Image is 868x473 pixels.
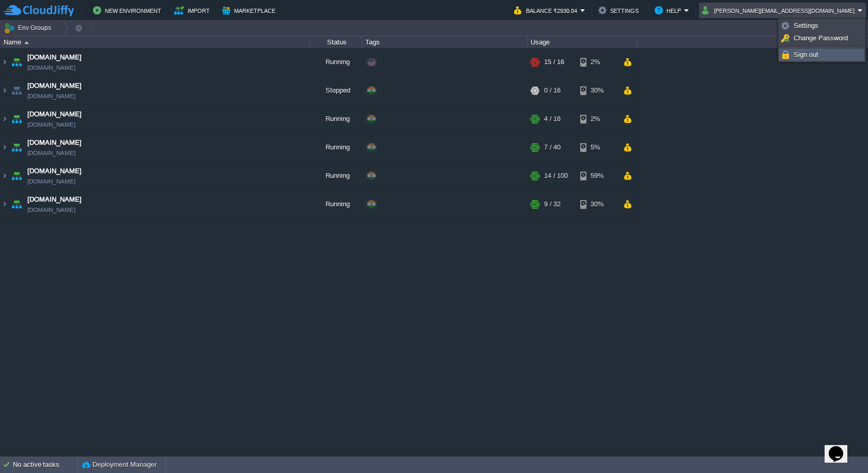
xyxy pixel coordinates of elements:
[780,49,864,60] a: Sign out
[82,460,157,470] button: Deployment Manager
[27,194,82,205] a: [DOMAIN_NAME]
[27,91,75,101] span: [DOMAIN_NAME]
[27,109,82,119] a: [DOMAIN_NAME]
[544,162,568,190] div: 14 / 100
[780,33,864,44] a: Change Password
[1,105,9,133] img: AMDAwAAAACH5BAEAAAAALAAAAAABAAEAAAICRAEAOw==
[598,4,642,17] button: Settings
[27,138,82,148] a: [DOMAIN_NAME]
[1,77,9,104] img: AMDAwAAAACH5BAEAAAAALAAAAAABAAEAAAICRAEAOw==
[580,133,614,161] div: 5%
[311,77,362,104] div: Stopped
[1,48,9,76] img: AMDAwAAAACH5BAEAAAAALAAAAAABAAEAAAICRAEAOw==
[580,190,614,218] div: 30%
[27,148,75,158] a: [DOMAIN_NAME]
[222,4,278,17] button: Marketplace
[27,63,75,73] a: [DOMAIN_NAME]
[794,51,818,58] span: Sign out
[13,456,78,473] div: No active tasks
[311,105,362,133] div: Running
[794,22,818,29] span: Settings
[9,105,24,133] img: AMDAwAAAACH5BAEAAAAALAAAAAABAAEAAAICRAEAOw==
[1,190,9,218] img: AMDAwAAAACH5BAEAAAAALAAAAAABAAEAAAICRAEAOw==
[24,41,29,44] img: AMDAwAAAACH5BAEAAAAALAAAAAABAAEAAAICRAEAOw==
[1,36,310,48] div: Name
[528,36,637,48] div: Usage
[825,432,858,463] iframe: chat widget
[4,21,55,35] button: Env Groups
[544,77,561,104] div: 0 / 16
[27,52,82,63] a: [DOMAIN_NAME]
[544,105,561,133] div: 4 / 16
[580,105,614,133] div: 2%
[1,162,9,190] img: AMDAwAAAACH5BAEAAAAALAAAAAABAAEAAAICRAEAOw==
[580,162,614,190] div: 59%
[9,77,24,104] img: AMDAwAAAACH5BAEAAAAALAAAAAABAAEAAAICRAEAOw==
[9,162,24,190] img: AMDAwAAAACH5BAEAAAAALAAAAAABAAEAAAICRAEAOw==
[655,4,684,17] button: Help
[794,34,848,42] span: Change Password
[311,190,362,218] div: Running
[702,4,858,17] button: [PERSON_NAME][EMAIL_ADDRESS][DOMAIN_NAME]
[27,81,82,91] a: [DOMAIN_NAME]
[311,48,362,76] div: Running
[780,20,864,32] a: Settings
[311,133,362,161] div: Running
[363,36,527,48] div: Tags
[174,4,213,17] button: Import
[4,4,74,17] img: CloudJiffy
[27,166,82,176] a: [DOMAIN_NAME]
[311,36,362,48] div: Status
[544,48,564,76] div: 15 / 16
[27,205,75,215] span: [DOMAIN_NAME]
[27,119,75,130] a: [DOMAIN_NAME]
[9,48,24,76] img: AMDAwAAAACH5BAEAAAAALAAAAAABAAEAAAICRAEAOw==
[580,77,614,104] div: 30%
[514,4,580,17] button: Balance ₹2930.04
[9,133,24,161] img: AMDAwAAAACH5BAEAAAAALAAAAAABAAEAAAICRAEAOw==
[311,162,362,190] div: Running
[544,133,561,161] div: 7 / 40
[544,190,561,218] div: 9 / 32
[27,176,75,187] span: [DOMAIN_NAME]
[9,190,24,218] img: AMDAwAAAACH5BAEAAAAALAAAAAABAAEAAAICRAEAOw==
[1,133,9,161] img: AMDAwAAAACH5BAEAAAAALAAAAAABAAEAAAICRAEAOw==
[580,48,614,76] div: 2%
[93,4,164,17] button: New Environment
